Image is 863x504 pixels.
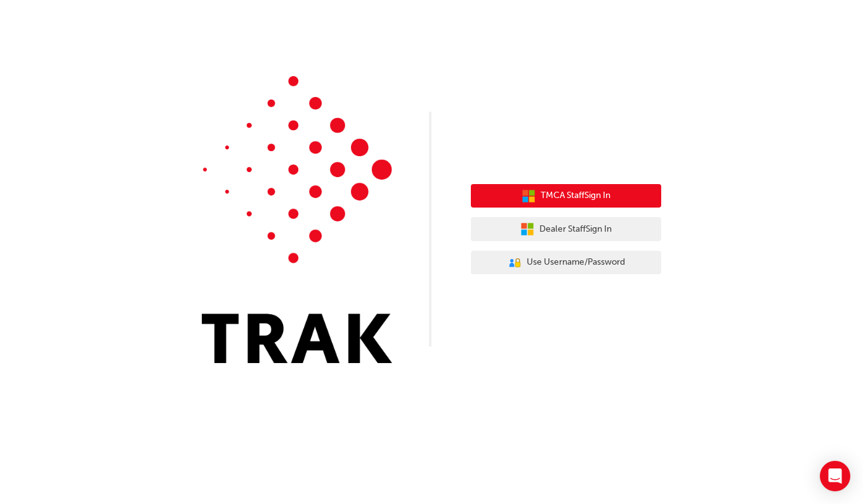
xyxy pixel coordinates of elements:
button: Use Username/Password [471,251,661,275]
div: Open Intercom Messenger [820,461,850,491]
span: TMCA Staff Sign In [541,189,610,203]
span: Dealer Staff Sign In [539,222,612,237]
button: Dealer StaffSign In [471,217,661,241]
span: Use Username/Password [527,255,625,270]
img: Trak [202,76,392,363]
button: TMCA StaffSign In [471,184,661,208]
